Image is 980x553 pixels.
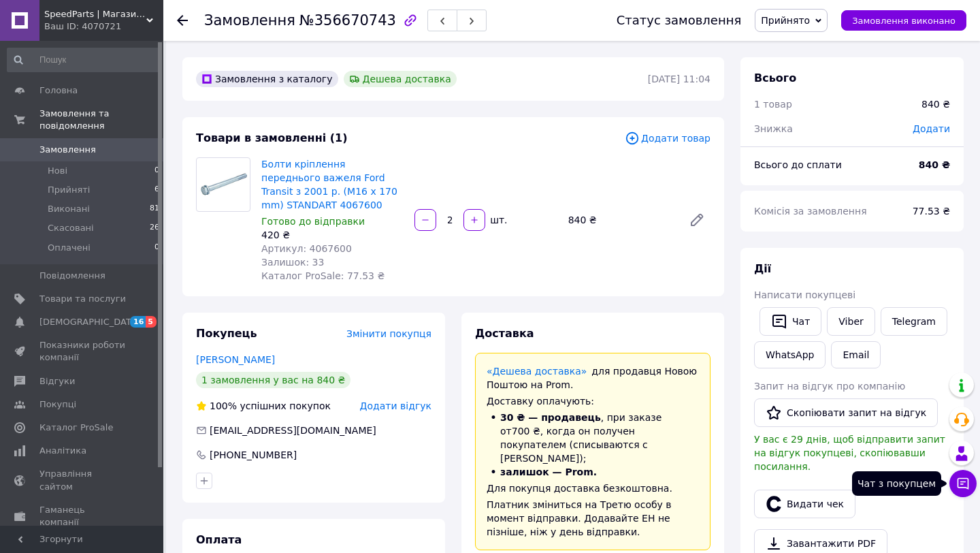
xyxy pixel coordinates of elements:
[7,48,161,72] input: Пошук
[210,400,237,411] span: 100%
[39,398,76,411] span: Покупці
[919,159,950,170] b: 840 ₴
[754,159,842,170] span: Всього до сплати
[761,15,810,26] span: Прийнято
[196,131,348,144] span: Товари в замовленні (1)
[346,328,431,339] span: Змінити покупця
[130,316,146,328] span: 16
[754,398,938,427] button: Скопіювати запит на відгук
[150,203,159,215] span: 81
[913,206,950,217] span: 77.53 ₴
[852,16,955,26] span: Замовлення виконано
[299,12,396,29] span: №356670743
[683,206,710,234] a: Редагувати
[146,316,157,328] span: 5
[754,434,945,472] span: У вас є 29 днів, щоб відправити запит на відгук покупцеві, скопіювавши посилання.
[625,131,710,146] span: Додати товар
[196,533,242,546] span: Оплата
[197,167,250,202] img: Болти кріплення переднього важеля Ford Transit з 2001 р. (M16 x 170 mm) STANDART 4067600
[39,339,126,364] span: Показники роботи компанії
[754,262,771,275] span: Дії
[487,411,699,465] li: , при заказе от 700 ₴ , когда он получен покупателем (списываются с [PERSON_NAME]);
[487,364,699,392] div: для продавця Новою Поштою на Prom.
[196,327,257,340] span: Покупець
[196,354,275,365] a: [PERSON_NAME]
[196,71,338,87] div: Замовлення з каталогу
[196,399,331,413] div: успішних покупок
[39,84,78,97] span: Головна
[39,108,163,132] span: Замовлення та повідомлення
[648,74,710,84] time: [DATE] 11:04
[154,165,159,177] span: 0
[754,99,792,110] span: 1 товар
[754,490,855,518] button: Видати чек
[204,12,295,29] span: Замовлення
[208,448,298,462] div: [PHONE_NUMBER]
[154,184,159,196] span: 6
[48,242,91,254] span: Оплачені
[39,144,96,156] span: Замовлення
[754,72,796,84] span: Всього
[39,293,126,305] span: Товари та послуги
[177,14,188,27] div: Повернутися назад
[754,289,855,300] span: Написати покупцеві
[360,400,431,411] span: Додати відгук
[563,210,678,230] div: 840 ₴
[881,307,947,336] a: Telegram
[39,270,105,282] span: Повідомлення
[261,243,352,254] span: Артикул: 4067600
[949,470,977,497] button: Чат з покупцем
[617,14,742,27] div: Статус замовлення
[154,242,159,254] span: 0
[344,71,457,87] div: Дешева доставка
[48,165,67,177] span: Нові
[48,222,94,234] span: Скасовані
[261,216,365,227] span: Готово до відправки
[852,471,941,496] div: Чат з покупцем
[48,184,90,196] span: Прийняті
[39,468,126,492] span: Управління сайтом
[500,412,601,423] span: 30 ₴ — продавець
[759,307,821,336] button: Чат
[261,159,397,210] a: Болти кріплення переднього важеля Ford Transit з 2001 р. (M16 x 170 mm) STANDART 4067600
[39,445,86,457] span: Аналітика
[39,375,75,388] span: Відгуки
[261,228,404,242] div: 420 ₴
[487,213,508,227] div: шт.
[500,467,597,477] span: залишок — Prom.
[921,97,950,111] div: 840 ₴
[39,504,126,528] span: Гаманець компанії
[39,316,140,328] span: [DEMOGRAPHIC_DATA]
[196,372,350,388] div: 1 замовлення у вас на 840 ₴
[754,123,793,134] span: Знижка
[261,257,324,268] span: Залишок: 33
[831,341,881,368] button: Email
[44,20,163,33] div: Ваш ID: 4070721
[210,425,376,436] span: [EMAIL_ADDRESS][DOMAIN_NAME]
[487,366,587,377] a: «Дешева доставка»
[261,270,385,281] span: Каталог ProSale: 77.53 ₴
[827,307,875,336] a: Viber
[150,222,159,234] span: 26
[48,203,90,215] span: Виконані
[487,394,699,408] div: Доставку оплачують:
[487,498,699,539] div: Платник зміниться на Третю особу в момент відправки. Додавайте ЕН не пізніше, ніж у день відправки.
[754,206,867,217] span: Комісія за замовлення
[475,327,534,340] span: Доставка
[841,10,966,31] button: Замовлення виконано
[39,422,113,434] span: Каталог ProSale
[44,8,146,20] span: SpeedParts | Магазин Автозапчастин
[913,123,950,134] span: Додати
[754,341,826,368] a: WhatsApp
[487,481,699,495] div: Для покупця доставка безкоштовна.
[754,381,905,392] span: Запит на відгук про компанію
